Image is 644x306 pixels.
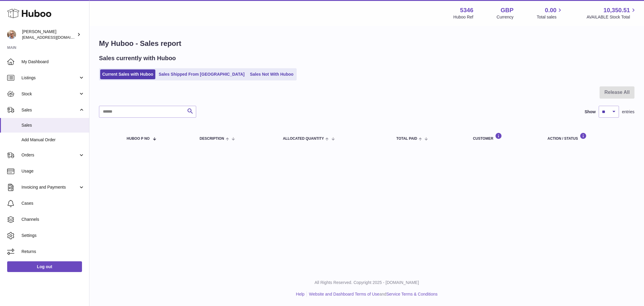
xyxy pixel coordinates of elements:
span: Description [200,137,224,141]
a: Help [296,292,305,296]
span: Sales [21,122,85,128]
span: Orders [21,152,78,158]
span: Settings [21,233,85,238]
a: 10,350.51 AVAILABLE Stock Total [586,6,637,20]
label: Show [585,109,596,115]
h1: My Huboo - Sales report [99,39,634,48]
a: Website and Dashboard Terms of Use [309,292,379,296]
a: Service Terms & Conditions [386,292,438,296]
h2: Sales currently with Huboo [99,54,176,62]
span: 10,350.51 [603,6,630,14]
strong: 5346 [460,6,473,14]
span: Stock [21,91,78,97]
li: and [307,291,437,297]
a: Log out [7,261,82,272]
span: Returns [21,249,85,254]
div: Action / Status [547,133,628,141]
div: Currency [497,14,514,20]
span: entries [622,109,634,115]
span: AVAILABLE Stock Total [586,14,637,20]
span: Sales [21,107,78,113]
a: Sales Shipped From [GEOGRAPHIC_DATA] [157,69,247,79]
span: [EMAIL_ADDRESS][DOMAIN_NAME] [22,35,88,40]
p: All Rights Reserved. Copyright 2025 - [DOMAIN_NAME] [94,280,639,285]
span: Add Manual Order [21,137,85,143]
span: Listings [21,75,78,81]
span: Total paid [396,137,417,141]
span: My Dashboard [21,59,85,65]
span: Usage [21,168,85,174]
span: Total sales [537,14,563,20]
span: Channels [21,217,85,222]
span: Huboo P no [127,137,150,141]
div: Customer [473,133,535,141]
span: Cases [21,201,85,206]
span: Invoicing and Payments [21,184,78,190]
div: [PERSON_NAME] [22,29,76,40]
a: Sales Not With Huboo [248,69,295,79]
a: Current Sales with Huboo [100,69,155,79]
a: 0.00 Total sales [537,6,563,20]
strong: GBP [501,6,513,14]
img: support@radoneltd.co.uk [7,30,16,39]
span: 0.00 [545,6,557,14]
span: ALLOCATED Quantity [283,137,324,141]
div: Huboo Ref [453,14,473,20]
